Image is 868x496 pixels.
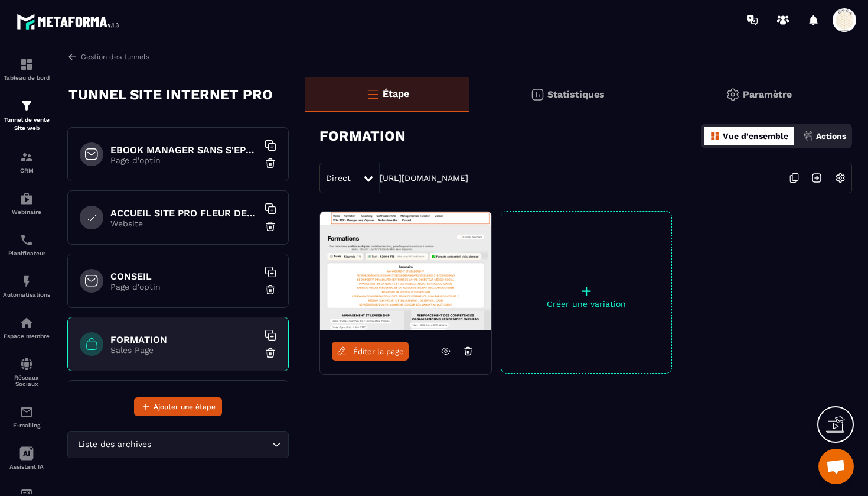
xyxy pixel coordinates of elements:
p: Page d'optin [110,282,258,291]
img: setting-w.858f3a88.svg [829,167,851,189]
img: actions.d6e523a2.png [803,131,814,141]
p: Espace membre [3,333,50,339]
p: E-mailing [3,422,50,429]
p: Webinaire [3,209,50,215]
a: automationsautomationsEspace membre [3,307,50,348]
h6: EBOOK MANAGER SANS S'EPUISER OFFERT [110,144,258,155]
a: Assistant IA [3,437,50,479]
p: Tableau de bord [3,74,50,81]
img: setting-gr.5f69749f.svg [726,87,740,102]
img: formation [19,150,34,164]
img: automations [19,316,34,330]
a: automationsautomationsWebinaire [3,183,50,224]
a: formationformationTunnel de vente Site web [3,90,50,141]
a: [URL][DOMAIN_NAME] [380,173,468,183]
button: Ajouter une étape [134,397,222,416]
img: stats.20deebd0.svg [530,87,544,102]
p: Automatisations [3,291,50,298]
div: Search for option [67,431,289,458]
p: Étape [383,88,409,99]
p: Tunnel de vente Site web [3,116,50,132]
img: trash [265,284,276,296]
span: Liste des archives [75,438,154,451]
p: Créer une variation [501,299,671,309]
img: logo [17,11,123,33]
img: automations [19,274,34,288]
p: Assistant IA [3,463,50,470]
a: schedulerschedulerPlanificateur [3,224,50,265]
p: Paramètre [743,89,792,100]
h6: FORMATION [110,334,258,345]
p: + [501,283,671,299]
p: Réseaux Sociaux [3,374,50,387]
a: Éditer la page [332,342,409,361]
a: emailemailE-mailing [3,396,50,437]
img: trash [265,221,276,232]
img: automations [19,192,34,206]
p: Statistiques [547,89,605,100]
img: bars-o.4a397970.svg [366,87,380,101]
p: CRM [3,167,50,174]
input: Search for option [154,438,269,451]
p: Vue d'ensemble [723,131,788,141]
p: TUNNEL SITE INTERNET PRO [68,83,273,106]
p: Sales Page [110,345,258,355]
p: Planificateur [3,250,50,257]
a: formationformationTableau de bord [3,48,50,90]
img: arrow-next.bcc2205e.svg [805,167,828,189]
h6: CONSEIL [110,271,258,282]
span: Ajouter une étape [154,401,216,413]
img: email [19,405,34,419]
span: Direct [326,173,351,183]
img: social-network [19,357,34,371]
p: Website [110,219,258,228]
img: formation [19,99,34,113]
img: scheduler [19,233,34,247]
p: Actions [816,131,846,141]
a: Gestion des tunnels [67,51,149,62]
img: trash [265,347,276,359]
p: Page d'optin [110,155,258,165]
a: automationsautomationsAutomatisations [3,265,50,307]
a: social-networksocial-networkRéseaux Sociaux [3,348,50,396]
img: arrow [67,51,78,62]
a: formationformationCRM [3,141,50,183]
img: formation [19,57,34,72]
img: dashboard-orange.40269519.svg [710,131,720,141]
h6: ACCUEIL SITE PRO FLEUR DE VIE [110,208,258,219]
div: Ouvrir le chat [818,449,854,484]
img: image [320,212,491,330]
h3: FORMATION [319,128,406,144]
img: trash [265,157,276,169]
span: Éditer la page [353,347,404,356]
